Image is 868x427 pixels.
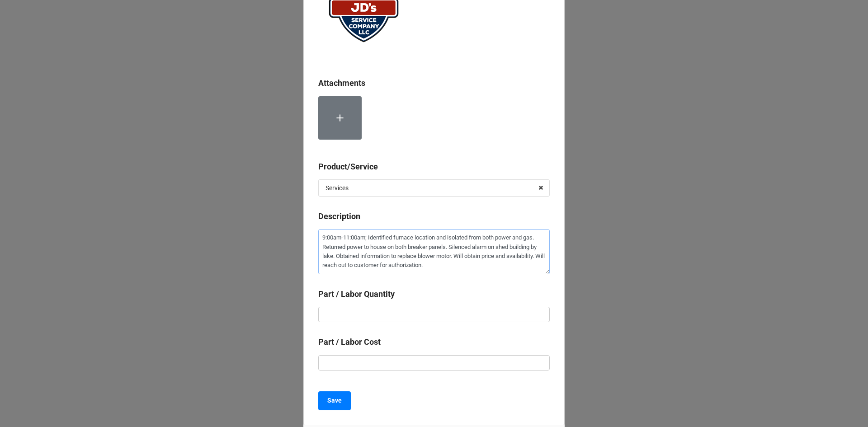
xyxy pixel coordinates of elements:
label: Part / Labor Quantity [318,288,395,300]
b: Save [327,396,342,405]
label: Attachments [318,77,365,89]
label: Product/Service [318,160,378,173]
textarea: 9:00am-11:00am; Identified furnace location and isolated from both power and gas. Returned power ... [318,229,550,274]
label: Part / Labor Cost [318,336,381,348]
div: Services [325,185,349,191]
button: Save [318,391,351,410]
label: Description [318,210,360,223]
